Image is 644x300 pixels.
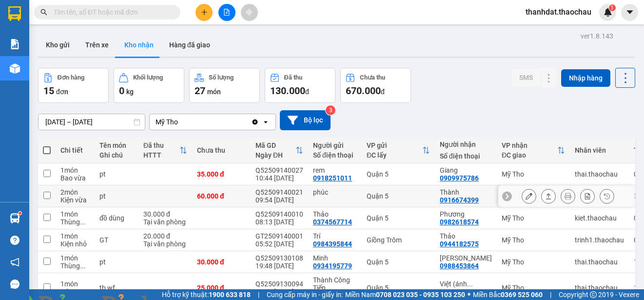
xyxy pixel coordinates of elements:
[522,189,536,203] div: Sửa đơn hàng
[561,69,610,87] button: Nhập hàng
[575,170,624,178] div: thai.thaochau
[367,192,430,200] div: Quận 5
[99,258,134,266] div: pt
[255,174,303,182] div: 10:44 [DATE]
[117,33,161,57] button: Kho nhận
[99,284,134,292] div: tb wf
[54,7,169,18] input: Tìm tên, số ĐT hoặc mã đơn
[19,212,21,215] sup: 1
[99,151,134,159] div: Ghi chú
[502,141,557,149] div: VP nhận
[502,236,565,244] div: Mỹ Tho
[218,4,235,21] button: file-add
[440,174,479,182] div: 0909975786
[60,196,90,204] div: Kiện vừa
[440,166,492,174] div: Giang
[518,6,599,18] span: thanhdat.thaochau
[440,262,479,270] div: 0988453864
[99,214,134,222] div: đồ dùng
[255,280,303,288] div: Q52509130094
[119,85,124,97] span: 0
[255,232,303,240] div: GT2509140001
[143,210,187,218] div: 30.000 đ
[241,4,258,21] button: aim
[541,189,556,203] div: Giao hàng
[60,280,90,288] div: 1 món
[195,4,213,21] button: plus
[255,196,303,204] div: 09:54 [DATE]
[56,88,68,96] span: đơn
[10,63,20,74] img: warehouse-icon
[60,174,90,182] div: Bao vừa
[575,214,624,222] div: kiet.thaochau
[267,289,343,300] span: Cung cấp máy in - giấy in:
[99,141,134,149] div: Tên món
[8,6,21,21] img: logo-vxr
[575,284,624,292] div: thai.thaochau
[497,138,570,163] th: Toggle SortBy
[143,240,187,248] div: Tại văn phòng
[313,210,357,218] div: Thảo
[60,262,90,270] div: Thùng vừa
[195,85,205,97] span: 27
[10,236,20,245] span: question-circle
[313,151,357,159] div: Số điện thoại
[345,289,465,300] span: Miền Nam
[255,188,303,196] div: Q52509140021
[362,138,435,163] th: Toggle SortBy
[80,262,86,270] span: ...
[440,254,492,262] div: Niệm
[440,218,479,226] div: 0982618574
[313,166,357,174] div: rem
[255,218,303,226] div: 08:13 [DATE]
[313,276,357,292] div: Thành Công Tiến
[255,262,303,270] div: 19:48 [DATE]
[313,232,357,240] div: Trí
[550,289,551,300] span: |
[367,258,430,266] div: Quận 5
[280,110,331,130] button: Bộ lọc
[255,240,303,248] div: 05:52 [DATE]
[162,289,251,300] span: Hỗ trợ kỹ thuật:
[201,9,208,16] span: plus
[313,240,352,248] div: 0984395844
[590,291,597,298] span: copyright
[223,9,230,16] span: file-add
[262,118,270,126] svg: open
[60,240,90,248] div: Kiện nhỏ
[502,214,565,222] div: Mỹ Tho
[609,4,616,11] sup: 1
[367,151,422,159] div: ĐC lấy
[367,141,422,149] div: VP gửi
[473,289,543,300] span: Miền Bắc
[10,258,20,267] span: notification
[502,258,565,266] div: Mỹ Tho
[197,146,246,154] div: Chưa thu
[270,85,305,97] span: 130.000
[209,291,251,299] strong: 1900 633 818
[440,232,492,240] div: Thảo
[179,117,180,127] input: Selected Mỹ Tho.
[625,8,634,17] span: caret-down
[99,236,134,244] div: GT
[313,254,357,262] div: Minh
[440,210,492,218] div: Phương
[207,88,221,96] span: món
[197,170,246,178] div: 35.000 đ
[604,8,612,17] img: icon-new-feature
[133,74,163,81] div: Khối lượng
[60,188,90,196] div: 2 món
[156,117,178,127] div: Mỹ Tho
[60,210,90,218] div: 1 món
[440,280,492,288] div: Việt (ánh dương)
[367,170,430,178] div: Quận 5
[440,288,479,296] div: 0918775563
[255,141,295,149] div: Mã GD
[440,196,479,204] div: 0916674399
[38,33,78,57] button: Kho gửi
[511,69,541,86] button: SMS
[340,68,411,103] button: Chưa thu670.000đ
[313,141,357,149] div: Người gửi
[575,236,624,244] div: trinh1.thaochau
[367,284,430,292] div: Quận 5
